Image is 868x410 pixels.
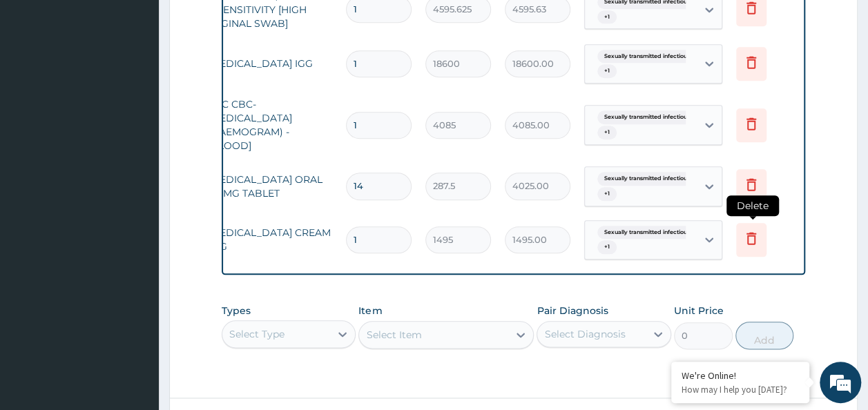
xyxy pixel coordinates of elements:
label: Types [222,305,251,317]
td: [MEDICAL_DATA] CREAM 20G [201,219,339,260]
span: + 1 [597,64,617,78]
span: Sexually transmitted infectiou... [597,172,698,186]
div: Select Diagnosis [544,327,625,341]
label: Pair Diagnosis [537,304,608,318]
p: How may I help you today? [682,384,799,396]
td: [MEDICAL_DATA] ORAL 150MG TABLET [201,166,339,207]
span: + 1 [597,187,617,201]
div: Select Type [229,327,284,341]
label: Item [358,304,382,318]
td: FBC CBC-[MEDICAL_DATA] (HAEMOGRAM) - [BLOOD] [201,90,339,159]
div: We're Online! [682,369,799,382]
span: + 1 [597,240,617,254]
span: Sexually transmitted infectiou... [597,50,698,64]
span: Sexually transmitted infectiou... [597,110,698,124]
span: Sexually transmitted infectiou... [597,226,698,240]
img: d_794563401_company_1708531726252_794563401 [26,69,56,104]
span: + 1 [597,126,617,139]
div: Chat with us now [72,77,232,95]
span: We're online! [80,119,191,259]
textarea: Type your message and hit 'Enter' [7,268,263,316]
label: Unit Price [674,304,724,318]
span: + 1 [597,10,617,24]
td: [MEDICAL_DATA] IGG [201,50,339,77]
span: Delete [726,195,779,216]
div: Minimize live chat window [226,7,260,40]
button: Add [735,322,794,349]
